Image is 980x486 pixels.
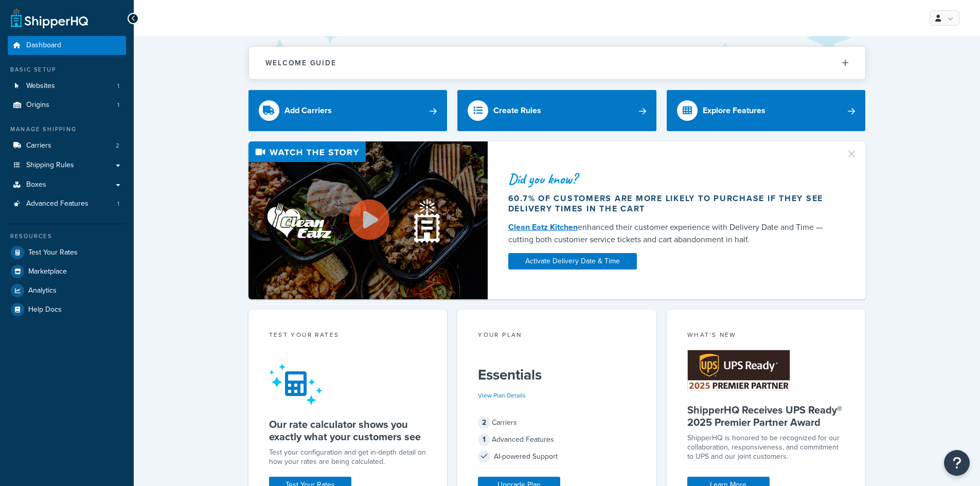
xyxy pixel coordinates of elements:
li: Advanced Features [8,194,126,213]
li: Origins [8,96,126,115]
a: Advanced Features1 [8,194,126,213]
h5: Essentials [478,367,636,383]
div: 60.7% of customers are more likely to purchase if they see delivery times in the cart [508,193,833,214]
span: Carriers [26,141,51,150]
span: Advanced Features [26,200,88,208]
a: Dashboard [8,36,126,55]
a: Boxes [8,175,126,194]
h5: ShipperHQ Receives UPS Ready® 2025 Premier Partner Award [687,404,845,428]
div: Test your rates [269,330,427,342]
div: Add Carriers [284,103,332,118]
div: AI-powered Support [478,449,636,464]
span: Marketplace [28,267,67,276]
a: Create Rules [457,90,656,131]
span: 2 [116,141,119,150]
a: Test Your Rates [8,243,126,262]
span: Test Your Rates [28,248,78,257]
div: enhanced their customer experience with Delivery Date and Time — cutting both customer service ti... [508,221,833,246]
span: 1 [117,101,119,110]
a: Shipping Rules [8,156,126,175]
a: Analytics [8,281,126,300]
li: Websites [8,77,126,96]
a: Origins1 [8,96,126,115]
a: Websites1 [8,77,126,96]
span: 1 [478,434,490,446]
div: Advanced Features [478,433,636,447]
a: Activate Delivery Date & Time [508,253,637,269]
a: View Plan Details [478,391,526,400]
div: Create Rules [493,103,541,118]
a: Marketplace [8,262,126,281]
h5: Our rate calculator shows you exactly what your customers see [269,418,427,443]
div: Carriers [478,416,636,430]
span: Origins [26,101,49,110]
span: 2 [478,417,490,429]
span: Dashboard [26,41,61,50]
a: Help Docs [8,300,126,319]
h2: Welcome Guide [265,59,336,67]
a: Clean Eatz Kitchen [508,221,578,233]
div: Your Plan [478,330,636,342]
span: Websites [26,82,55,91]
a: Add Carriers [248,90,448,131]
span: Analytics [28,286,57,295]
span: 1 [117,200,119,208]
div: What's New [687,330,845,342]
li: Carriers [8,136,126,155]
div: Manage Shipping [8,125,126,134]
span: 1 [117,82,119,91]
p: ShipperHQ is honored to be recognized for our collaboration, responsiveness, and commitment to UP... [687,434,845,461]
div: Basic Setup [8,65,126,74]
div: Explore Features [703,103,765,118]
a: Explore Features [667,90,866,131]
span: Boxes [26,181,46,189]
div: Test your configuration and get in-depth detail on how your rates are being calculated. [269,448,427,466]
span: Help Docs [28,305,62,314]
button: Welcome Guide [249,47,865,79]
span: Shipping Rules [26,161,74,170]
div: Did you know? [508,172,833,186]
div: Resources [8,232,126,241]
button: Open Resource Center [944,450,970,476]
a: Carriers2 [8,136,126,155]
img: Video thumbnail [248,141,488,299]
